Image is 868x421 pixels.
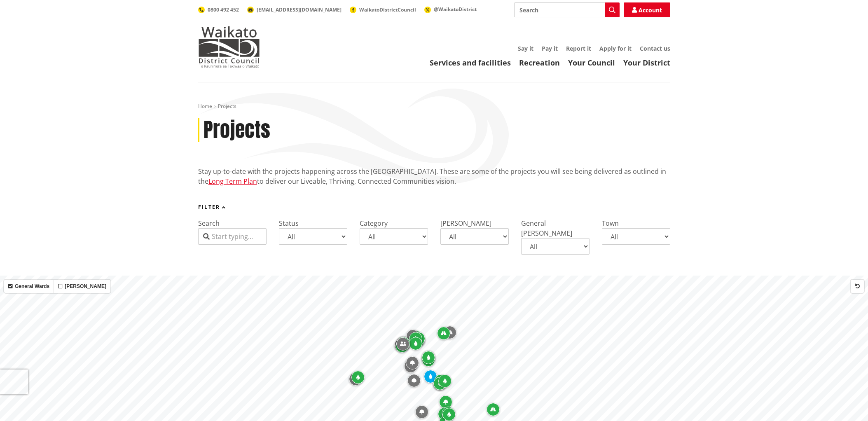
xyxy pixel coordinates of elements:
[359,6,416,13] span: WaikatoDistrictCouncil
[514,2,620,17] input: Search input
[440,219,491,228] label: [PERSON_NAME]
[430,58,511,68] a: Services and facilities
[198,219,220,228] label: Search
[349,372,362,386] div: Map marker
[409,337,422,350] div: Map marker
[208,6,239,13] span: 0800 492 452
[434,374,447,388] div: Map marker
[396,337,409,351] div: Map marker
[218,103,236,110] span: Projects
[439,395,452,409] div: Map marker
[566,44,591,52] a: Report it
[4,280,54,293] label: General Wards
[542,44,558,52] a: Pay it
[208,177,257,186] a: Long Term Plan
[640,44,670,52] a: Contact us
[409,332,422,345] div: Map marker
[851,280,864,293] button: Reset
[518,44,533,52] a: Say it
[247,6,342,13] a: [EMAIL_ADDRESS][DOMAIN_NAME]
[624,2,670,17] a: Account
[394,339,407,352] div: Map marker
[438,407,451,421] div: Map marker
[204,118,270,142] h1: Projects
[198,166,670,186] p: Stay up-to-date with the projects happening across the [GEOGRAPHIC_DATA]. These are some of the p...
[568,58,615,68] a: Your Council
[198,228,267,245] input: Start typing...
[198,103,212,110] a: Home
[54,280,110,293] label: [PERSON_NAME]
[415,405,428,419] div: Map marker
[198,6,239,13] a: 0800 492 452
[424,6,477,13] a: @WaikatoDistrict
[404,360,417,373] div: Map marker
[406,356,419,370] div: Map marker
[599,44,632,52] a: Apply for it
[433,377,447,390] div: Map marker
[350,6,416,13] a: WaikatoDistrictCouncil
[442,407,455,420] div: Map marker
[360,219,388,228] label: Category
[257,6,342,13] span: [EMAIL_ADDRESS][DOMAIN_NAME]
[351,371,365,384] div: Map marker
[422,351,435,364] div: Map marker
[519,58,560,68] a: Recreation
[443,326,456,339] div: Map marker
[442,408,456,421] div: Map marker
[406,330,419,343] div: Map marker
[397,337,410,350] div: Map marker
[409,334,422,347] div: Map marker
[198,204,227,210] button: Filter
[424,370,437,383] div: Map marker
[198,26,260,68] img: Waikato District Council - Te Kaunihera aa Takiwaa o Waikato
[623,58,670,68] a: Your District
[602,219,619,228] label: Town
[521,219,572,238] label: General [PERSON_NAME]
[434,6,477,13] span: @WaikatoDistrict
[437,327,450,340] div: Map marker
[438,374,452,388] div: Map marker
[395,339,409,353] div: Map marker
[279,219,299,228] label: Status
[487,403,500,416] div: Map marker
[198,103,670,110] nav: breadcrumb
[407,374,421,387] div: Map marker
